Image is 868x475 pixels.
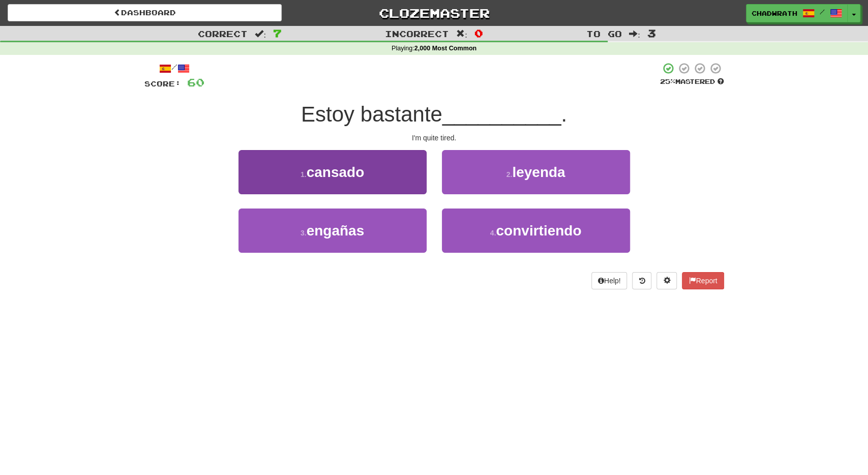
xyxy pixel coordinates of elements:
span: convirtiendo [496,223,581,239]
span: 3 [647,27,656,39]
small: 1 . [301,170,307,179]
small: 3 . [301,229,307,237]
span: : [255,29,266,38]
span: Incorrect [385,28,449,39]
button: Round history (alt+y) [632,272,651,289]
button: Report [682,272,724,289]
span: . [561,102,567,126]
div: Mastered [660,77,724,86]
button: Help! [591,272,627,289]
span: 7 [273,27,282,39]
span: engañas [307,223,365,239]
span: 0 [474,27,483,39]
span: 25 % [660,77,675,85]
button: 2.leyenda [442,150,630,194]
button: 3.engañas [238,209,427,253]
span: 60 [187,76,204,88]
strong: 2,000 Most Common [414,45,476,52]
a: Clozemaster [297,4,571,22]
span: Score: [144,79,181,88]
small: 2 . [506,170,513,179]
div: / [144,62,204,75]
span: cansado [307,164,365,180]
span: : [456,29,467,38]
span: To go [586,28,622,39]
span: leyenda [512,164,565,180]
span: / [820,8,825,15]
span: Estoy bastante [301,102,442,126]
a: Chadwrath / [746,4,848,22]
span: Chadwrath [752,9,797,18]
span: __________ [442,102,561,126]
button: 4.convirtiendo [442,209,630,253]
span: : [629,29,640,38]
div: I'm quite tired. [144,133,724,143]
span: Correct [198,28,248,39]
small: 4 . [490,229,496,237]
a: Dashboard [8,4,282,21]
button: 1.cansado [238,150,427,194]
